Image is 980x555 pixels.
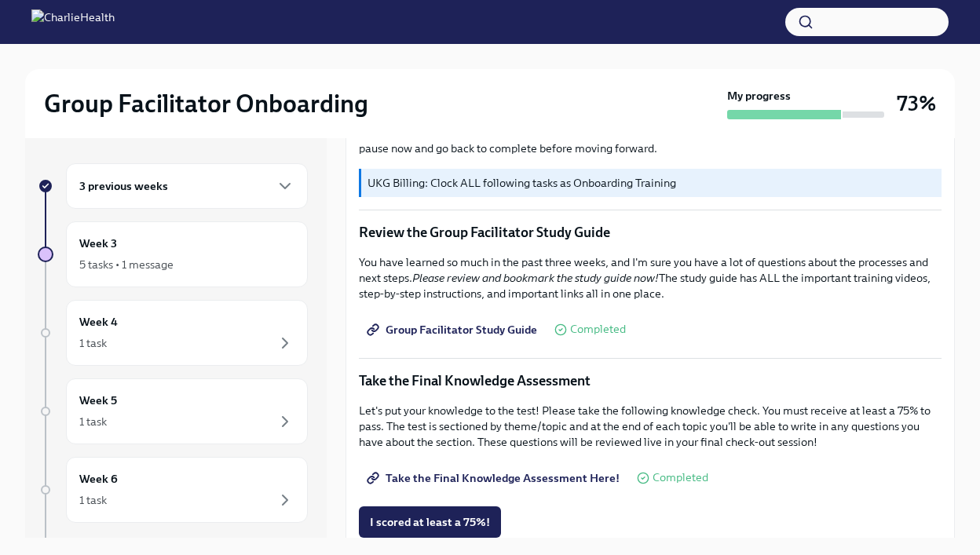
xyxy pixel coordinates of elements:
[38,457,308,523] a: Week 61 task
[79,414,107,429] div: 1 task
[79,492,107,508] div: 1 task
[38,300,308,366] a: Week 41 task
[79,313,118,330] h6: Week 4
[79,470,118,487] h6: Week 6
[359,506,501,538] button: I scored at least a 75%!
[727,88,791,104] strong: My progress
[370,322,537,338] span: Group Facilitator Study Guide
[44,88,368,119] h2: Group Facilitator Onboarding
[31,9,115,35] img: CharlieHealth
[79,335,107,351] div: 1 task
[79,392,117,409] h6: Week 5
[359,125,942,156] p: You have successfully made it to your final onboarding tasks! If you have not completed any previ...
[653,472,708,484] span: Completed
[359,254,942,301] p: You have learned so much in the past three weeks, and I'm sure you have a lot of questions about ...
[359,371,942,390] p: Take the Final Knowledge Assessment
[66,536,186,550] span: Experience ends
[359,462,631,494] a: Take the Final Knowledge Assessment Here!
[570,323,626,335] span: Completed
[66,163,308,209] div: 3 previous weeks
[38,378,308,444] a: Week 51 task
[370,514,490,530] span: I scored at least a 75%!
[359,403,942,450] p: Let's put your knowledge to the test! Please take the following knowledge check. You must receive...
[370,470,620,486] span: Take the Final Knowledge Assessment Here!
[359,314,548,345] a: Group Facilitator Study Guide
[367,175,935,191] p: UKG Billing: Clock ALL following tasks as Onboarding Training
[79,235,117,252] h6: Week 3
[359,223,942,242] p: Review the Group Facilitator Study Guide
[148,536,186,550] strong: [DATE]
[412,271,659,285] em: Please review and bookmark the study guide now!
[897,89,936,118] h3: 73%
[79,257,174,272] div: 5 tasks • 1 message
[38,221,308,287] a: Week 35 tasks • 1 message
[79,177,168,195] h6: 3 previous weeks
